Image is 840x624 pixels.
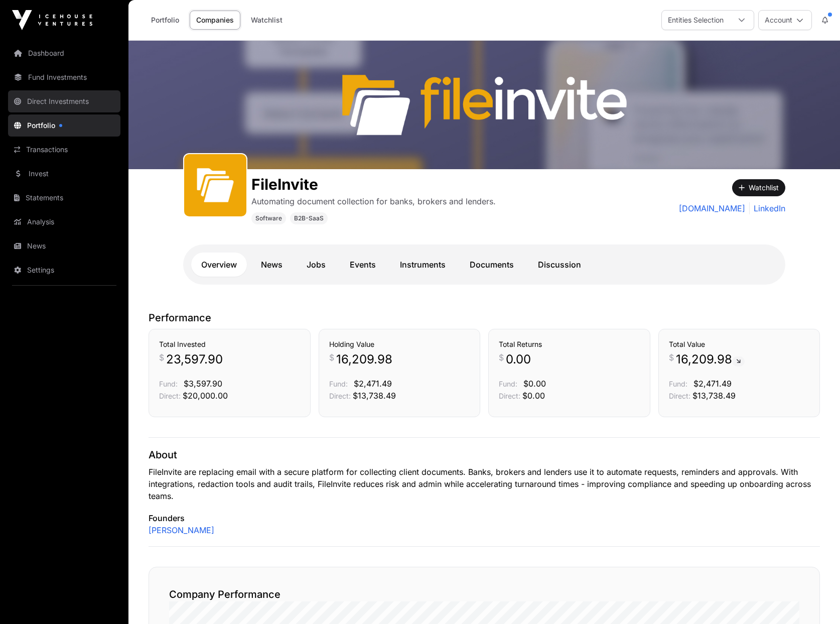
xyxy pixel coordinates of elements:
a: News [251,253,293,277]
a: Invest [8,163,120,185]
a: Portfolio [8,114,120,137]
a: Watchlist [244,11,289,30]
a: LinkedIn [749,202,785,214]
span: $ [669,351,674,363]
h1: FileInvite [251,175,496,193]
a: [DOMAIN_NAME] [679,202,745,214]
span: $13,738.49 [692,391,736,401]
button: Watchlist [732,179,785,196]
a: Analysis [8,211,120,233]
h3: Holding Value [329,339,470,349]
span: Fund: [669,380,687,388]
a: Overview [191,253,247,277]
span: $0.00 [522,391,545,401]
a: Dashboard [8,42,120,64]
a: Events [340,253,386,277]
span: $3,597.90 [184,379,222,389]
a: Statements [8,187,120,209]
img: Icehouse Ventures Logo [12,10,92,30]
span: Direct: [669,392,690,400]
span: 16,209.98 [676,351,745,367]
nav: Tabs [191,253,777,277]
span: 16,209.98 [336,351,392,367]
span: Direct: [499,392,520,400]
span: Direct: [159,392,181,400]
img: fileinvite-favicon.png [188,158,242,212]
span: Fund: [499,380,517,388]
span: Fund: [329,380,348,388]
p: About [149,448,820,462]
p: FileInvite are replacing email with a secure platform for collecting client documents. Banks, bro... [149,466,820,502]
p: Automating document collection for banks, brokers and lenders. [251,195,496,207]
a: Direct Investments [8,90,120,112]
p: Performance [149,311,820,325]
span: Software [255,214,282,222]
span: $13,738.49 [353,391,396,401]
h3: Total Returns [499,339,640,349]
span: $20,000.00 [183,391,228,401]
a: Companies [190,11,240,30]
span: Direct: [329,392,351,400]
a: Settings [8,259,120,281]
a: Portfolio [145,11,186,30]
a: Discussion [528,253,591,277]
a: [PERSON_NAME] [149,524,214,536]
h2: Company Performance [169,587,799,601]
span: 23,597.90 [166,351,223,367]
span: 0.00 [506,351,531,367]
a: Jobs [297,253,336,277]
a: Instruments [390,253,456,277]
p: Founders [149,512,820,524]
a: News [8,235,120,257]
span: $2,471.49 [693,379,732,389]
span: Fund: [159,380,178,388]
h3: Total Invested [159,339,300,349]
span: B2B-SaaS [294,214,324,222]
span: $2,471.49 [354,379,392,389]
a: Transactions [8,139,120,161]
span: $0.00 [523,379,546,389]
h3: Total Value [669,339,810,349]
span: $ [329,351,334,363]
iframe: Chat Widget [790,576,840,624]
a: Documents [460,253,524,277]
div: Entities Selection [662,11,730,30]
span: $ [499,351,504,363]
button: Account [758,10,812,30]
a: Fund Investments [8,66,120,88]
img: FileInvite [128,41,840,169]
span: $ [159,351,164,363]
